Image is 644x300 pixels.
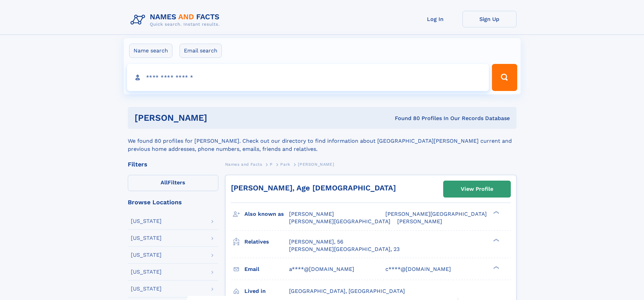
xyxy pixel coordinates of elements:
a: P [270,160,273,168]
a: View Profile [444,181,510,197]
a: [PERSON_NAME], 56 [289,238,343,246]
div: ❯ [492,265,500,270]
div: [US_STATE] [131,269,162,275]
span: [GEOGRAPHIC_DATA], [GEOGRAPHIC_DATA] [289,288,405,294]
h3: Lived in [244,285,289,297]
span: P [270,162,273,167]
div: Browse Locations [128,199,218,205]
h1: [PERSON_NAME] [135,114,301,122]
div: [US_STATE] [131,235,162,241]
h3: Relatives [244,236,289,248]
div: View Profile [461,181,493,197]
div: [US_STATE] [131,218,162,224]
div: [US_STATE] [131,252,162,258]
div: Filters [128,161,218,167]
h3: Email [244,263,289,275]
a: Log In [408,11,462,27]
span: [PERSON_NAME][GEOGRAPHIC_DATA] [289,218,390,225]
span: [PERSON_NAME] [397,218,442,225]
a: Sign Up [462,11,517,27]
div: [US_STATE] [131,286,162,292]
a: [PERSON_NAME][GEOGRAPHIC_DATA], 23 [289,246,400,253]
span: All [161,179,168,186]
input: search input [127,64,489,91]
span: [PERSON_NAME][GEOGRAPHIC_DATA] [385,211,487,217]
a: Park [280,160,290,168]
label: Email search [180,44,222,58]
span: [PERSON_NAME] [289,211,334,217]
div: ❯ [492,210,500,215]
label: Name search [129,44,172,58]
button: Search Button [492,64,517,91]
span: Park [280,162,290,167]
span: [PERSON_NAME] [298,162,334,167]
h3: Also known as [244,208,289,220]
img: Logo Names and Facts [128,11,225,29]
div: ❯ [492,238,500,242]
a: [PERSON_NAME], Age [DEMOGRAPHIC_DATA] [231,184,396,192]
div: We found 80 profiles for [PERSON_NAME]. Check out our directory to find information about [GEOGRA... [128,129,517,153]
a: Names and Facts [225,160,262,168]
label: Filters [128,175,218,191]
div: Found 80 Profiles In Our Records Database [301,115,510,122]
